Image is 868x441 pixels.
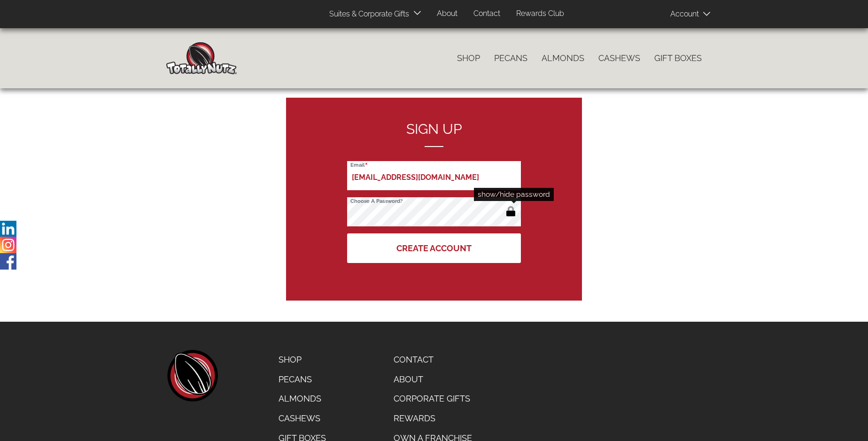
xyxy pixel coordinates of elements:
[271,409,333,428] a: Cashews
[450,48,487,68] a: Shop
[387,409,479,428] a: Rewards
[466,5,507,23] a: Contact
[474,188,554,201] div: show/hide password
[347,121,521,147] h2: Sign up
[509,5,571,23] a: Rewards Club
[166,350,218,402] a: home
[387,389,479,409] a: Corporate Gifts
[647,48,709,68] a: Gift Boxes
[535,48,591,68] a: Almonds
[591,48,647,68] a: Cashews
[166,42,237,74] img: Home
[347,161,521,190] input: Email
[271,389,333,409] a: Almonds
[271,370,333,389] a: Pecans
[271,350,333,370] a: Shop
[387,350,479,370] a: Contact
[322,5,412,23] a: Suites & Corporate Gifts
[487,48,535,68] a: Pecans
[347,233,521,263] button: Create Account
[430,5,465,23] a: About
[387,370,479,389] a: About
